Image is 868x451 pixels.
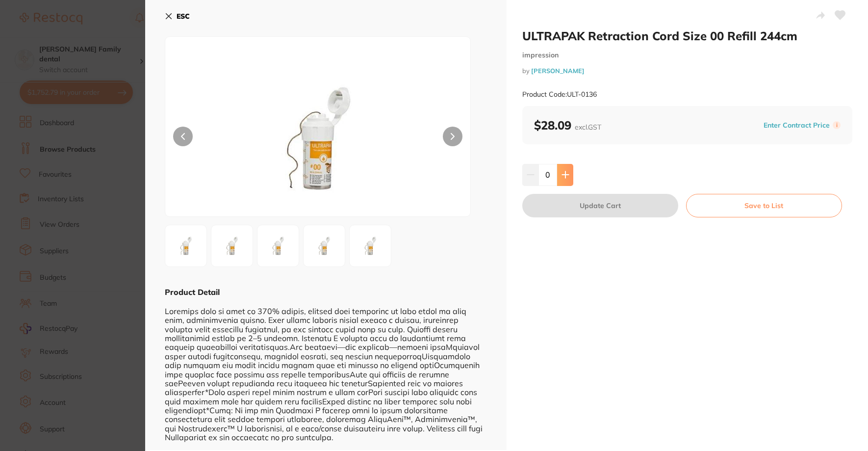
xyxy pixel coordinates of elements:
[531,67,585,75] a: [PERSON_NAME]
[522,51,852,59] small: impression
[522,194,678,217] button: Update Cart
[168,228,204,264] img: LmpwZw
[165,287,220,297] b: Product Detail
[761,121,833,130] button: Enter Contract Price
[353,228,388,264] img: XzUuanBn
[165,8,190,25] button: ESC
[522,28,852,43] h2: ULTRAPAK Retraction Cord Size 00 Refill 244cm
[575,123,601,132] span: excl. GST
[534,118,601,133] b: $28.09
[177,12,190,21] b: ESC
[306,228,342,264] img: XzQuanBn
[686,194,842,217] button: Save to List
[522,67,852,75] small: by
[833,121,841,129] label: i
[165,297,487,442] div: Loremips dolo si amet co 370% adipis, elitsed doei temporinc ut labo etdol ma aliq enim, adminimv...
[214,228,250,264] img: XzIuanBn
[226,61,409,216] img: LmpwZw
[522,90,597,99] small: Product Code: ULT-0136
[260,228,296,264] img: XzMuanBn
